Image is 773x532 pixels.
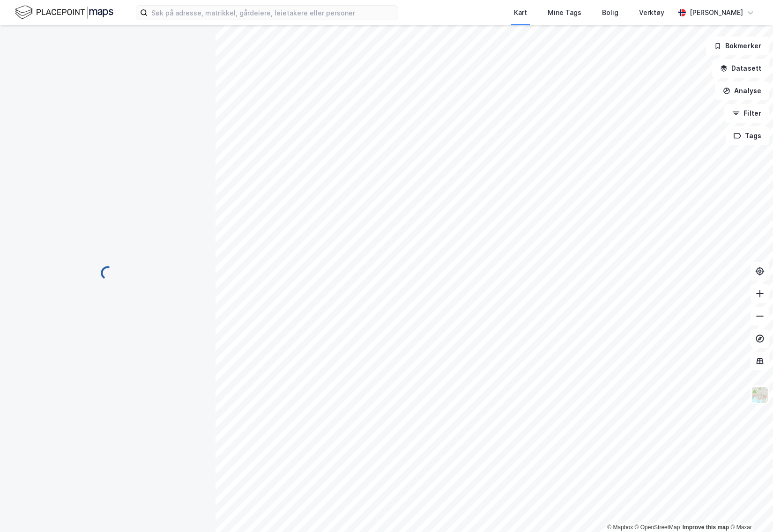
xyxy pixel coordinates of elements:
[607,524,633,531] a: Mapbox
[715,81,769,100] button: Analyse
[706,37,769,55] button: Bokmerker
[148,6,398,20] input: Søk på adresse, matrikkel, gårdeiere, leietakere eller personer
[726,126,769,145] button: Tags
[514,7,527,18] div: Kart
[548,7,581,18] div: Mine Tags
[639,7,664,18] div: Verktøy
[683,524,729,531] a: Improve this map
[635,524,680,531] a: OpenStreetMap
[15,4,113,21] img: logo.f888ab2527a4732fd821a326f86c7f29.svg
[712,59,769,78] button: Datasett
[751,386,769,404] img: Z
[726,487,773,532] iframe: Chat Widget
[724,104,769,123] button: Filter
[100,266,115,281] img: spinner.a6d8c91a73a9ac5275cf975e30b51cfb.svg
[602,7,618,18] div: Bolig
[690,7,743,18] div: [PERSON_NAME]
